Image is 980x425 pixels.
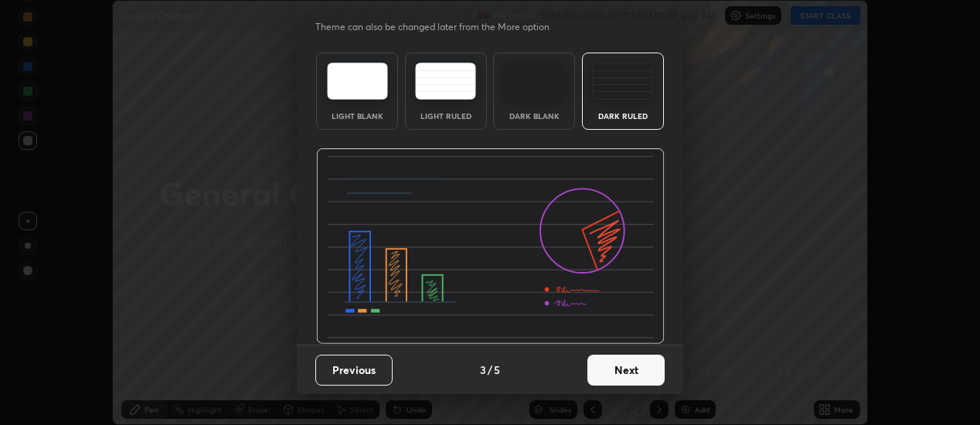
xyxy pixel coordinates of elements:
div: Dark Blank [503,112,565,120]
button: Previous [315,355,393,386]
img: darkTheme.f0cc69e5.svg [504,63,565,100]
h4: 5 [494,362,500,378]
img: lightTheme.e5ed3b09.svg [327,63,388,100]
img: darkRuledThemeBanner.864f114c.svg [316,148,665,345]
img: lightRuledTheme.5fabf969.svg [415,63,476,100]
h4: / [488,362,492,378]
button: Next [587,355,665,386]
h4: 3 [480,362,486,378]
img: darkRuledTheme.de295e13.svg [592,63,653,100]
div: Light Blank [326,112,388,120]
div: Dark Ruled [592,112,654,120]
p: Theme can also be changed later from the More option [315,20,566,34]
div: Light Ruled [415,112,477,120]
